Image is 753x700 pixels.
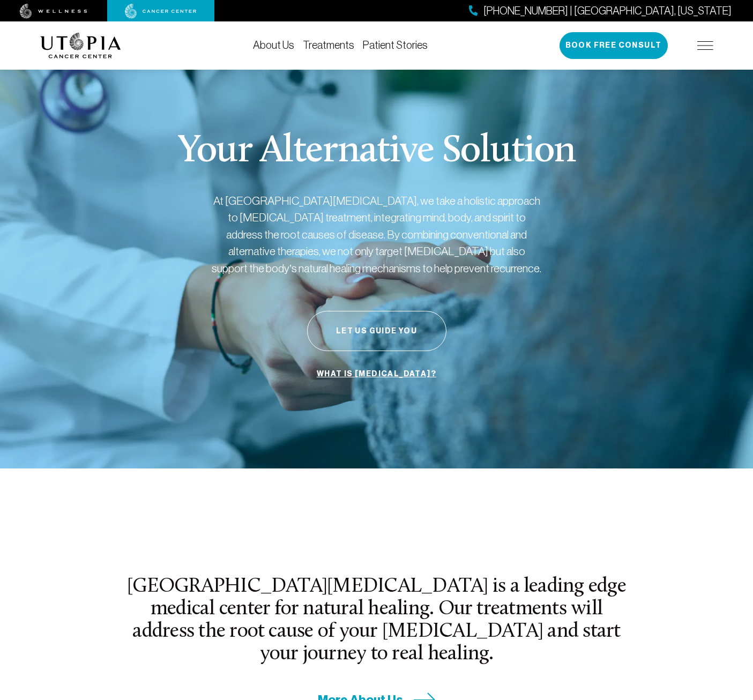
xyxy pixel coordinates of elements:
[40,33,121,58] img: logo
[125,4,197,19] img: cancer center
[560,32,668,59] button: Book Free Consult
[314,364,439,384] a: What is [MEDICAL_DATA]?
[303,39,354,51] a: Treatments
[211,192,543,277] p: At [GEOGRAPHIC_DATA][MEDICAL_DATA], we take a holistic approach to [MEDICAL_DATA] treatment, inte...
[253,39,294,51] a: About Us
[126,576,628,666] h2: [GEOGRAPHIC_DATA][MEDICAL_DATA] is a leading edge medical center for natural healing. Our treatme...
[483,3,732,19] span: [PHONE_NUMBER] | [GEOGRAPHIC_DATA], [US_STATE]
[697,41,713,50] img: icon-hamburger
[177,132,576,171] p: Your Alternative Solution
[363,39,428,51] a: Patient Stories
[469,3,732,19] a: [PHONE_NUMBER] | [GEOGRAPHIC_DATA], [US_STATE]
[20,4,87,19] img: wellness
[307,311,446,351] button: Let Us Guide You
